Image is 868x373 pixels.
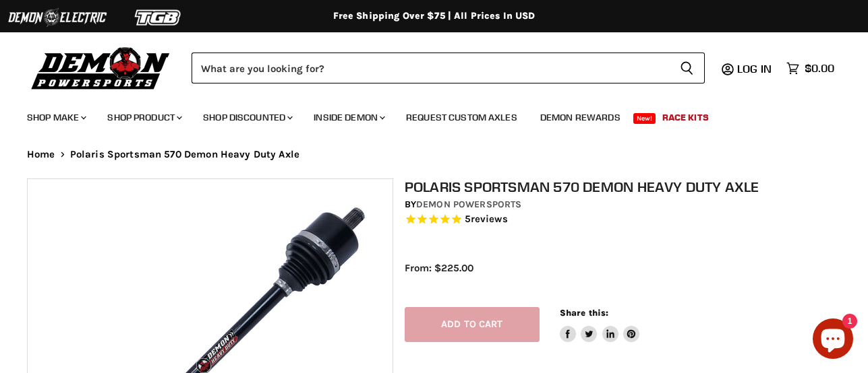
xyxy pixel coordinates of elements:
[809,318,857,362] inbox-online-store-chat: Shopify online store chat
[405,213,852,227] span: Rated 5.0 out of 5 stars 5 reviews
[27,44,175,92] img: Demon Powersports
[633,113,656,124] span: New!
[737,62,772,75] span: Log in
[652,104,719,131] a: Race Kits
[416,199,521,210] a: Demon Powersports
[27,149,55,160] a: Home
[471,213,508,225] span: reviews
[97,104,190,131] a: Shop Product
[731,63,780,75] a: Log in
[560,307,640,343] aside: Share this:
[192,53,705,83] form: Product
[560,308,608,318] span: Share this:
[192,53,669,83] input: Search
[465,213,508,225] span: 5 reviews
[396,104,527,131] a: Request Custom Axles
[530,104,631,131] a: Demon Rewards
[193,104,301,131] a: Shop Discounted
[669,53,705,83] button: Search
[303,104,393,131] a: Inside Demon
[405,197,852,212] div: by
[17,98,831,131] ul: Main menu
[405,178,852,195] h1: Polaris Sportsman 570 Demon Heavy Duty Axle
[108,5,209,30] img: TGB Logo 2
[805,62,834,75] span: $0.00
[17,104,94,131] a: Shop Make
[7,5,108,30] img: Demon Electric Logo 2
[780,59,841,78] a: $0.00
[70,149,299,160] span: Polaris Sportsman 570 Demon Heavy Duty Axle
[405,262,473,274] span: From: $225.00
